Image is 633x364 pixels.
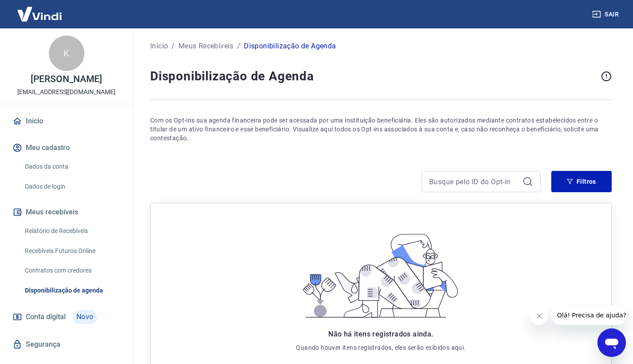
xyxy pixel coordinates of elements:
p: [EMAIL_ADDRESS][DOMAIN_NAME] [17,87,115,97]
span: Olá! Precisa de ajuda? [5,6,75,13]
a: Conta digitalNovo [11,306,122,328]
a: Início [11,111,122,131]
p: [PERSON_NAME] [31,75,102,84]
button: Filtros [551,171,612,192]
p: Disponibilização de Agenda [244,41,336,51]
a: Recebíveis Futuros Online [21,242,122,260]
p: / [171,41,175,51]
iframe: Fechar mensagem [530,307,548,325]
button: Meu cadastro [11,138,122,158]
span: Conta digital [26,311,66,323]
h4: Disponibilização de Agenda [150,67,597,85]
a: Meus Recebíveis [179,41,234,51]
iframe: Botão para abrir a janela de mensagens [597,328,626,357]
span: Não há itens registrados ainda. [328,330,433,338]
p: Com os Opt-ins sua agenda financeira pode ser acessada por uma instituição beneficiária. Eles são... [150,116,612,142]
a: Relatório de Recebíveis [21,222,122,240]
span: Novo [73,310,97,324]
iframe: Mensagem da empresa [552,305,626,325]
a: Disponibilização de agenda [21,281,122,300]
p: / [237,41,240,51]
a: Dados da conta [21,158,122,176]
button: Sair [590,6,622,23]
a: Contratos com credores [21,261,122,280]
button: Meus recebíveis [11,202,122,222]
img: Vindi [11,0,68,28]
a: Segurança [11,335,122,354]
a: Dados de login [21,178,122,196]
a: Início [150,41,168,51]
input: Busque pelo ID do Opt-in [429,175,519,188]
div: K [49,36,84,71]
p: Quando houver itens registrados, eles serão exibidos aqui. [296,343,466,352]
